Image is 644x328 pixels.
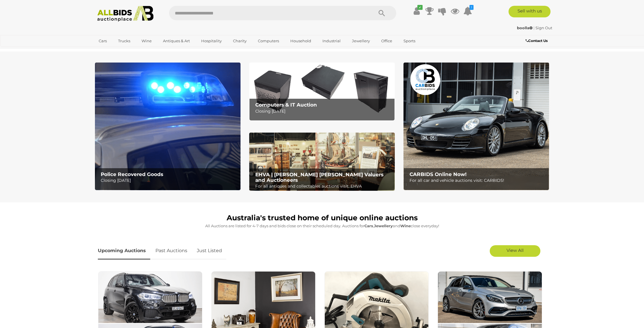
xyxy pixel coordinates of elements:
b: EHVA | [PERSON_NAME] [PERSON_NAME] Valuers and Auctioneers [255,172,384,183]
i: ✔ [417,5,423,10]
strong: Jewellery [374,223,393,228]
button: Search [367,6,396,20]
a: Office [377,36,396,46]
a: Upcoming Auctions [98,242,150,259]
a: EHVA | Evans Hastings Valuers and Auctioneers EHVA | [PERSON_NAME] [PERSON_NAME] Valuers and Auct... [249,133,395,191]
a: Sign Out [535,25,552,30]
img: EHVA | Evans Hastings Valuers and Auctioneers [249,133,395,191]
a: Just Listed [192,242,226,259]
b: CARBIDS Online Now! [410,171,467,177]
a: Contact Us [526,38,549,44]
a: Charity [229,36,250,46]
img: Police Recovered Goods [95,63,241,190]
i: 1 [469,5,474,10]
h1: Australia's trusted home of unique online auctions [98,214,546,222]
strong: Cars [364,223,373,228]
a: Jewellery [348,36,374,46]
a: Sell with us [509,6,551,17]
p: Closing [DATE] [101,177,237,184]
p: All Auctions are listed for 4-7 days and bids close on their scheduled day. Auctions for , and cl... [98,223,546,229]
a: Police Recovered Goods Police Recovered Goods Closing [DATE] [95,63,241,190]
span: View All [507,248,524,253]
p: For all car and vehicle auctions visit: CARBIDS! [410,177,546,184]
a: boolla [517,25,533,30]
a: [GEOGRAPHIC_DATA] [95,46,144,55]
strong: boolla [517,25,533,30]
a: Cars [95,36,111,46]
span: | [533,25,535,30]
a: ✔ [412,6,421,16]
a: Sports [400,36,419,46]
a: Past Auctions [151,242,192,259]
p: Closing [DATE] [255,108,392,115]
b: Police Recovered Goods [101,171,163,177]
a: Antiques & Art [159,36,194,46]
img: Allbids.com.au [94,6,157,22]
b: Computers & IT Auction [255,102,317,108]
p: For all antiques and collectables auctions visit: EHVA [255,183,392,190]
a: Computers & IT Auction Computers & IT Auction Closing [DATE] [249,63,395,121]
a: View All [490,245,540,257]
a: Wine [138,36,155,46]
img: Computers & IT Auction [249,63,395,121]
a: Hospitality [197,36,225,46]
img: CARBIDS Online Now! [403,63,549,190]
a: Trucks [114,36,134,46]
a: Household [287,36,315,46]
a: Computers [254,36,283,46]
a: CARBIDS Online Now! CARBIDS Online Now! For all car and vehicle auctions visit: CARBIDS! [403,63,549,190]
b: Contact Us [526,39,548,43]
a: 1 [463,6,472,16]
a: Industrial [319,36,344,46]
strong: Wine [400,223,411,228]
